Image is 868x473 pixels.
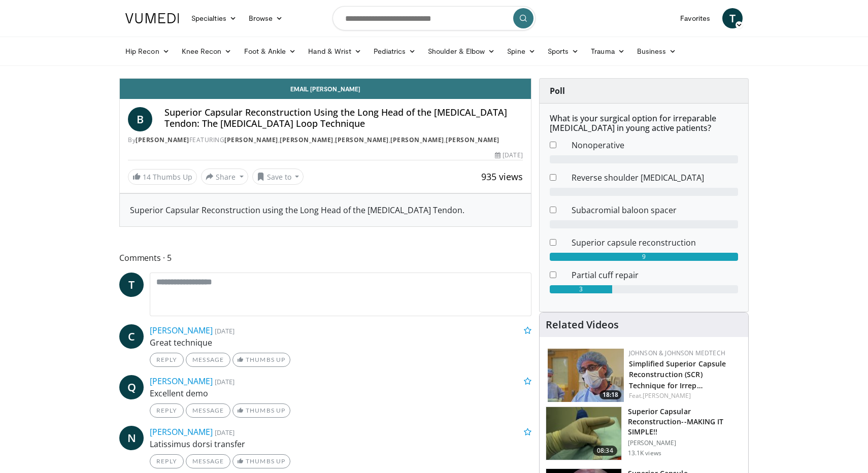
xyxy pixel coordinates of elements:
[119,375,144,399] a: Q
[119,41,176,61] a: Hip Recon
[368,41,422,61] a: Pediatrics
[201,168,248,185] button: Share
[599,390,621,399] span: 18:18
[119,324,144,349] a: C
[150,387,531,399] p: Excellent demo
[215,326,235,335] small: [DATE]
[722,8,743,28] a: T
[564,204,746,216] dd: Subacromial baloon spacer
[119,251,531,264] span: Comments 5
[119,426,144,450] a: N
[150,454,184,468] a: Reply
[643,391,691,400] a: [PERSON_NAME]
[185,8,243,28] a: Specialties
[564,139,746,151] dd: Nonoperative
[150,376,213,387] a: [PERSON_NAME]
[232,403,290,418] a: Thumbs Up
[446,136,499,144] a: [PERSON_NAME]
[335,136,389,144] a: [PERSON_NAME]
[302,41,368,61] a: Hand & Wrist
[564,269,746,281] dd: Partial cuff repair
[481,171,523,183] span: 935 views
[130,204,521,216] div: Superior Capsular Reconstruction using the Long Head of the [MEDICAL_DATA] Tendon.
[232,353,290,367] a: Thumbs Up
[125,13,179,23] img: VuMedi Logo
[593,446,617,456] span: 08:34
[564,236,746,249] dd: Superior capsule reconstruction
[548,349,624,402] a: 18:18
[390,136,444,144] a: [PERSON_NAME]
[232,454,290,468] a: Thumbs Up
[215,428,235,437] small: [DATE]
[252,168,304,185] button: Save to
[631,41,683,61] a: Business
[628,449,661,457] p: 13.1K views
[550,253,738,261] div: 9
[128,107,152,131] a: B
[629,359,726,390] a: Simplified Superior Capsule Reconstruction (SCR) Technique for Irrep…
[215,377,235,386] small: [DATE]
[238,41,303,61] a: Foot & Ankle
[628,439,742,447] p: [PERSON_NAME]
[422,41,501,61] a: Shoulder & Elbow
[674,8,716,28] a: Favorites
[224,136,278,144] a: [PERSON_NAME]
[332,6,536,30] input: Search topics, interventions
[186,403,230,418] a: Message
[186,454,230,468] a: Message
[564,172,746,184] dd: Reverse shoulder [MEDICAL_DATA]
[501,41,541,61] a: Spine
[495,151,522,160] div: [DATE]
[628,407,742,437] h3: Superior Capsular Reconstruction--MAKING IT SIMPLE!!
[546,407,621,460] img: 75b8f971-e86e-4977-8425-f95911291d47.150x105_q85_crop-smart_upscale.jpg
[150,426,213,437] a: [PERSON_NAME]
[629,349,725,357] a: Johnson & Johnson MedTech
[280,136,333,144] a: [PERSON_NAME]
[128,136,523,145] div: By FEATURING , , , ,
[542,41,585,61] a: Sports
[150,336,531,349] p: Great technique
[150,353,184,367] a: Reply
[546,319,619,331] h4: Related Videos
[550,114,738,133] h6: What is your surgical option for irreparable [MEDICAL_DATA] in young active patients?
[128,169,197,185] a: 14 Thumbs Up
[550,285,613,293] div: 3
[136,136,189,144] a: [PERSON_NAME]
[548,349,624,402] img: 260e5db7-c47a-4dfd-9764-017f3066a755.150x105_q85_crop-smart_upscale.jpg
[150,438,531,450] p: Latissimus dorsi transfer
[164,107,523,129] h4: Superior Capsular Reconstruction Using the Long Head of the [MEDICAL_DATA] Tendon: The [MEDICAL_D...
[143,172,151,182] span: 14
[119,273,144,297] a: T
[176,41,238,61] a: Knee Recon
[120,79,531,99] a: Email [PERSON_NAME]
[550,85,565,96] strong: Poll
[243,8,289,28] a: Browse
[546,407,742,460] a: 08:34 Superior Capsular Reconstruction--MAKING IT SIMPLE!! [PERSON_NAME] 13.1K views
[150,325,213,336] a: [PERSON_NAME]
[186,353,230,367] a: Message
[585,41,631,61] a: Trauma
[629,391,740,400] div: Feat.
[150,403,184,418] a: Reply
